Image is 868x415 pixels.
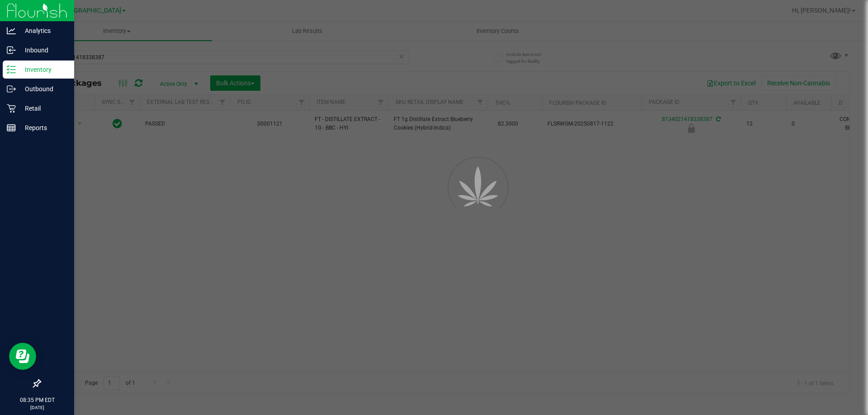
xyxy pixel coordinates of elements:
inline-svg: Outbound [7,84,16,93]
p: Reports [16,122,70,133]
p: 08:35 PM EDT [4,396,70,404]
p: Inventory [16,64,70,75]
inline-svg: Reports [7,123,16,132]
p: Outbound [16,84,70,94]
iframe: Resource center [9,343,36,370]
p: Retail [16,103,70,114]
inline-svg: Analytics [7,26,16,35]
p: Analytics [16,25,70,36]
inline-svg: Retail [7,104,16,113]
inline-svg: Inbound [7,46,16,55]
inline-svg: Inventory [7,65,16,74]
p: [DATE] [4,404,70,411]
p: Inbound [16,45,70,56]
